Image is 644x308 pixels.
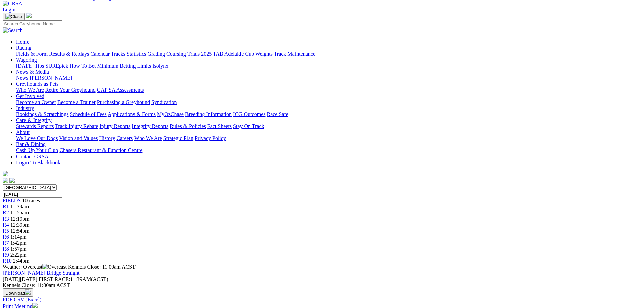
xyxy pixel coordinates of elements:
a: Who We Are [16,87,44,93]
img: Search [3,27,23,34]
a: Race Safe [267,111,288,117]
a: Cash Up Your Club [16,147,58,153]
a: Login To Blackbook [16,160,60,165]
span: 11:39am [10,204,29,209]
a: Tracks [111,51,125,57]
span: 11:39AM(ACST) [39,276,108,282]
a: We Love Our Dogs [16,135,58,141]
a: Integrity Reports [132,123,168,129]
span: [DATE] [3,276,37,282]
span: 12:39pm [10,222,30,228]
a: SUREpick [45,63,68,69]
a: R8 [3,246,9,252]
a: Minimum Betting Limits [97,63,151,69]
a: Strategic Plan [163,135,193,141]
img: download.svg [25,289,31,295]
a: Injury Reports [99,123,130,129]
div: Care & Integrity [16,123,641,129]
a: Coursing [166,51,186,57]
a: R10 [3,258,12,264]
a: Home [16,39,29,45]
a: R7 [3,240,9,246]
a: R5 [3,228,9,234]
a: Vision and Values [59,135,98,141]
a: Stewards Reports [16,123,54,129]
div: News & Media [16,75,641,81]
span: FIRST RACE: [39,276,70,282]
a: 2025 TAB Adelaide Cup [201,51,254,57]
a: R9 [3,252,9,258]
a: Fields & Form [16,51,48,57]
a: Rules & Policies [170,123,206,129]
img: GRSA [3,1,22,7]
a: Racing [16,45,31,51]
div: Get Involved [16,99,641,105]
a: About [16,129,30,135]
img: printer.svg [32,303,38,308]
a: Greyhounds as Pets [16,81,58,87]
a: [DATE] Tips [16,63,44,69]
a: Become a Trainer [57,99,96,105]
span: 1:14pm [10,234,27,240]
a: Track Injury Rebate [55,123,98,129]
a: R2 [3,210,9,215]
a: [PERSON_NAME] [30,75,72,81]
img: logo-grsa-white.png [3,171,8,176]
a: Industry [16,105,34,111]
a: Grading [148,51,165,57]
img: Close [5,14,22,19]
a: History [99,135,115,141]
a: Statistics [127,51,146,57]
span: Kennels Close: 11:00am ACST [68,264,136,270]
img: facebook.svg [3,178,8,183]
span: 10 races [22,198,40,203]
a: Bookings & Scratchings [16,111,68,117]
a: Trials [187,51,200,57]
a: MyOzChase [157,111,184,117]
span: 2:22pm [10,252,27,258]
a: Privacy Policy [195,135,226,141]
a: Applications & Forms [108,111,156,117]
span: 12:54pm [10,228,30,234]
a: Purchasing a Greyhound [97,99,150,105]
a: Results & Replays [49,51,89,57]
a: Become an Owner [16,99,56,105]
span: [DATE] [3,276,20,282]
span: 1:57pm [10,246,27,252]
span: 1:42pm [10,240,27,246]
span: R1 [3,204,9,209]
input: Search [3,20,62,27]
button: Download [3,288,33,297]
a: How To Bet [70,63,96,69]
div: Greyhounds as Pets [16,87,641,93]
span: FIELDS [3,198,21,203]
div: Bar & Dining [16,147,641,153]
a: Stay On Track [233,123,264,129]
a: PDF [3,297,12,302]
img: Overcast [42,264,67,270]
a: R4 [3,222,9,228]
img: twitter.svg [9,178,15,183]
span: Weather: Overcast [3,264,68,270]
a: Fact Sheets [207,123,232,129]
span: 2:44pm [13,258,30,264]
a: Track Maintenance [274,51,315,57]
div: Wagering [16,63,641,69]
a: Breeding Information [185,111,232,117]
a: Weights [255,51,273,57]
a: R3 [3,216,9,222]
input: Select date [3,191,62,198]
a: Login [3,7,15,12]
a: [PERSON_NAME] Bridge Straight [3,270,79,276]
div: Kennels Close: 11:00am ACST [3,282,641,288]
a: R6 [3,234,9,240]
a: Care & Integrity [16,117,52,123]
a: News & Media [16,69,49,75]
